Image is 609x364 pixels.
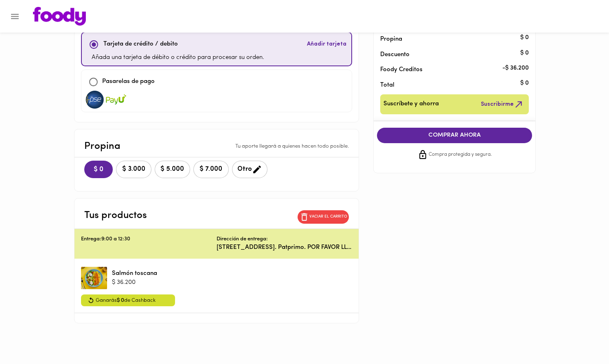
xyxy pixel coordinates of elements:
[81,235,217,243] p: Entrega: 9:00 a 12:30
[385,132,524,139] span: COMPRAR AHORA
[92,53,264,63] p: Añada una tarjeta de débito o crédito para procesar su orden.
[193,161,229,178] button: $ 7.000
[103,40,178,49] p: Tarjeta de crédito / debito
[199,166,223,173] span: $ 7.000
[520,79,529,88] p: $ 0
[298,210,349,224] button: Vaciar el carrito
[309,214,347,220] p: Vaciar el carrito
[96,296,156,305] span: Ganarás de Cashback
[106,91,126,109] img: visa
[85,91,105,109] img: visa
[81,265,107,291] div: Salmón toscana
[380,81,516,89] p: Total
[91,166,106,174] span: $ 0
[237,164,262,174] span: Otro
[112,278,157,287] p: $ 36.200
[84,208,147,223] p: Tus productos
[479,98,526,111] button: Suscribirme
[481,99,524,109] span: Suscribirme
[380,50,410,59] p: Descuento
[102,77,155,87] p: Pasarelas de pago
[112,269,157,278] p: Salmón toscana
[121,166,146,173] span: $ 3.000
[502,64,529,72] p: - $ 36.200
[232,161,267,178] button: Otro
[5,7,25,26] button: Menu
[520,49,529,57] p: $ 0
[116,161,151,178] button: $ 3.000
[84,161,113,178] button: $ 0
[217,235,268,243] p: Dirección de entrega:
[380,35,516,44] p: Propina
[33,7,86,26] img: logo.png
[160,166,185,173] span: $ 5.000
[380,65,516,74] p: Foody Creditos
[307,40,346,48] span: Añadir tarjeta
[562,317,601,356] iframe: Messagebird Livechat Widget
[84,139,120,154] p: Propina
[377,128,532,143] button: COMPRAR AHORA
[383,99,439,109] span: Suscríbete y ahorra
[217,243,352,252] p: [STREET_ADDRESS]. Patprimo. POR FAVOR LLAMAR A [PERSON_NAME] 3112554500
[305,36,348,53] button: Añadir tarjeta
[429,151,492,159] span: Compra protegida y segura.
[155,161,190,178] button: $ 5.000
[117,298,124,303] span: $ 0
[520,33,529,42] p: $ 0
[235,143,349,150] p: Tu aporte llegará a quienes hacen todo posible.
